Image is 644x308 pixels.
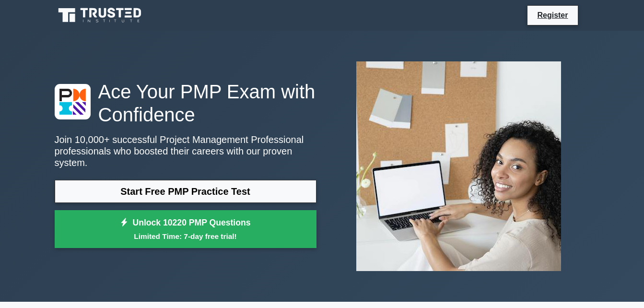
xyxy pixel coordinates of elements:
[55,180,316,203] a: Start Free PMP Practice Test
[67,231,304,242] small: Limited Time: 7-day free trial!
[55,134,316,168] p: Join 10,000+ successful Project Management Professional professionals who boosted their careers w...
[531,9,574,21] a: Register
[55,80,316,126] h1: Ace Your PMP Exam with Confidence
[55,210,316,249] a: Unlock 10220 PMP QuestionsLimited Time: 7-day free trial!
